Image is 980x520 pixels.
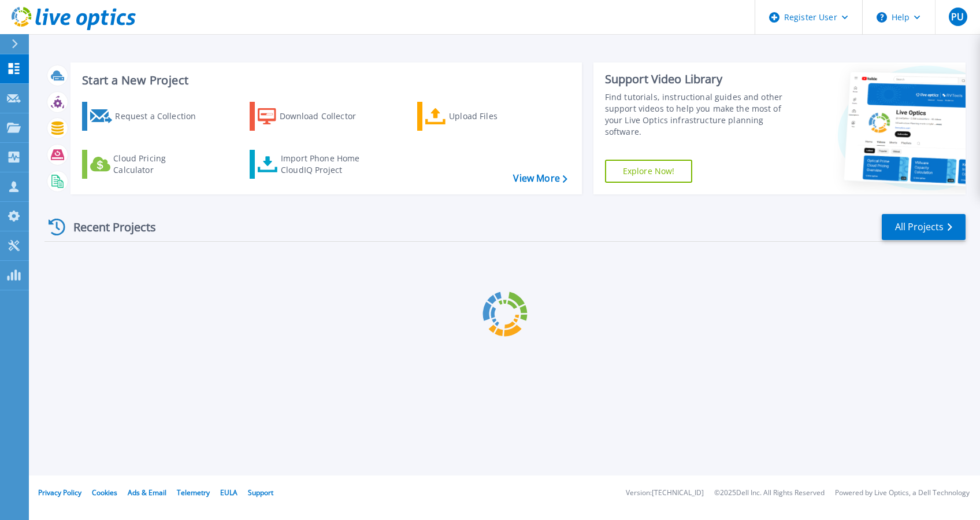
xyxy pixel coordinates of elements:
[38,488,81,497] a: Privacy Policy
[248,488,273,497] a: Support
[281,153,371,176] div: Import Phone Home CloudIQ Project
[605,91,793,138] div: Find tutorials, instructional guides and other support videos to help you make the most of your L...
[835,489,970,497] li: Powered by Live Optics, a Dell Technology
[177,488,210,497] a: Telemetry
[113,153,206,176] div: Cloud Pricing Calculator
[626,489,704,497] li: Version: [TECHNICAL_ID]
[92,488,117,497] a: Cookies
[82,102,211,131] a: Request a Collection
[417,102,546,131] a: Upload Files
[513,173,567,184] a: View More
[605,72,793,87] div: Support Video Library
[951,12,964,21] span: PU
[220,488,237,497] a: EULA
[82,74,567,87] h3: Start a New Project
[82,150,211,179] a: Cloud Pricing Calculator
[882,214,966,240] a: All Projects
[449,105,541,128] div: Upload Files
[280,105,372,128] div: Download Collector
[250,102,378,131] a: Download Collector
[605,160,693,183] a: Explore Now!
[128,488,166,497] a: Ads & Email
[115,105,207,128] div: Request a Collection
[714,489,825,497] li: © 2025 Dell Inc. All Rights Reserved
[44,213,172,241] div: Recent Projects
